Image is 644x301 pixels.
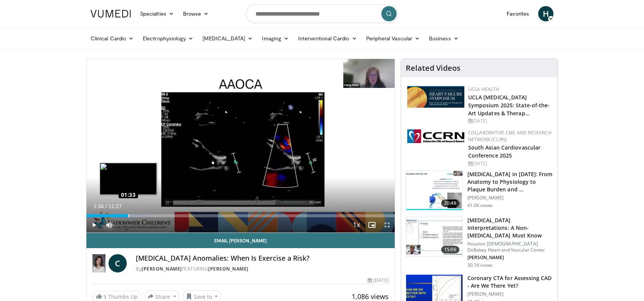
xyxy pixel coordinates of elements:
[468,129,552,143] a: Collaborative CME and Research Network (CCRN)
[91,10,131,18] img: VuMedi Logo
[136,254,388,263] h4: [MEDICAL_DATA] Anomalies: When Is Exercise a Risk?
[142,266,182,272] a: [PERSON_NAME]
[468,94,550,117] a: UCLA [MEDICAL_DATA] Symposium 2025: State-of-the-Art Updates & Therap…
[208,266,249,272] a: [PERSON_NAME]
[198,31,257,46] a: [MEDICAL_DATA]
[406,64,461,73] h4: Related Videos
[86,214,395,217] div: Progress Bar
[467,170,553,193] h3: [MEDICAL_DATA] in [DATE]: From Anatomy to Physiology to Plaque Burden and …
[468,160,552,167] div: [DATE]
[92,254,105,272] img: Dr. Corey Stiver
[135,6,179,21] a: Specialties
[407,86,464,108] img: 0682476d-9aca-4ba2-9755-3b180e8401f5.png.150x105_q85_autocrop_double_scale_upscale_version-0.2.png
[179,6,214,21] a: Browse
[105,203,107,209] span: /
[424,31,463,46] a: Business
[467,255,553,261] p: [PERSON_NAME]
[406,171,462,210] img: 823da73b-7a00-425d-bb7f-45c8b03b10c3.150x105_q85_crop-smart_upscale.jpg
[108,254,127,272] a: C
[502,6,534,21] a: Favorites
[102,217,117,233] button: Mute
[86,233,395,248] a: Email [PERSON_NAME]
[467,217,553,239] h3: [MEDICAL_DATA] Interpretations: A Non-[MEDICAL_DATA] Must Know
[468,86,499,92] a: UCLA Health
[349,217,364,233] button: Playback Rate
[368,277,388,284] div: [DATE]
[86,31,138,46] a: Clinical Cardio
[406,170,553,211] a: 20:48 [MEDICAL_DATA] in [DATE]: From Anatomy to Physiology to Plaque Burden and … [PERSON_NAME] 4...
[406,217,553,268] a: 15:06 [MEDICAL_DATA] Interpretations: A Non-[MEDICAL_DATA] Must Know Houston [DEMOGRAPHIC_DATA] D...
[364,217,379,233] button: Enable picture-in-picture mode
[104,293,107,300] span: 5
[246,5,398,23] input: Search topics, interventions
[467,202,493,209] p: 41.0K views
[467,195,553,201] p: [PERSON_NAME]
[467,241,553,253] p: Houston [DEMOGRAPHIC_DATA] DeBakey Heart and Vascular Center
[468,144,541,159] a: South Asian Cardiovascular Conference 2025
[352,292,389,301] span: 1,086 views
[86,59,395,233] video-js: Video Player
[293,31,362,46] a: Interventional Cardio
[136,266,388,272] div: By FEATURING
[407,129,464,143] img: a04ee3ba-8487-4636-b0fb-5e8d268f3737.png.150x105_q85_autocrop_double_scale_upscale_version-0.2.png
[108,203,122,209] span: 11:27
[86,217,102,233] button: Play
[538,6,553,21] a: H
[467,262,493,268] p: 30.1K views
[406,217,462,256] img: 59f69555-d13b-4130-aa79-5b0c1d5eebbb.150x105_q85_crop-smart_upscale.jpg
[441,246,459,253] span: 15:06
[441,199,459,207] span: 20:48
[257,31,293,46] a: Imaging
[379,217,395,233] button: Fullscreen
[467,274,553,290] h3: Coronary CTA for Assessing CAD - Are We There Yet?
[362,31,424,46] a: Peripheral Vascular
[100,163,157,195] img: image.jpeg
[467,291,553,297] p: [PERSON_NAME]
[93,203,104,209] span: 1:34
[138,31,198,46] a: Electrophysiology
[468,118,552,124] div: [DATE]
